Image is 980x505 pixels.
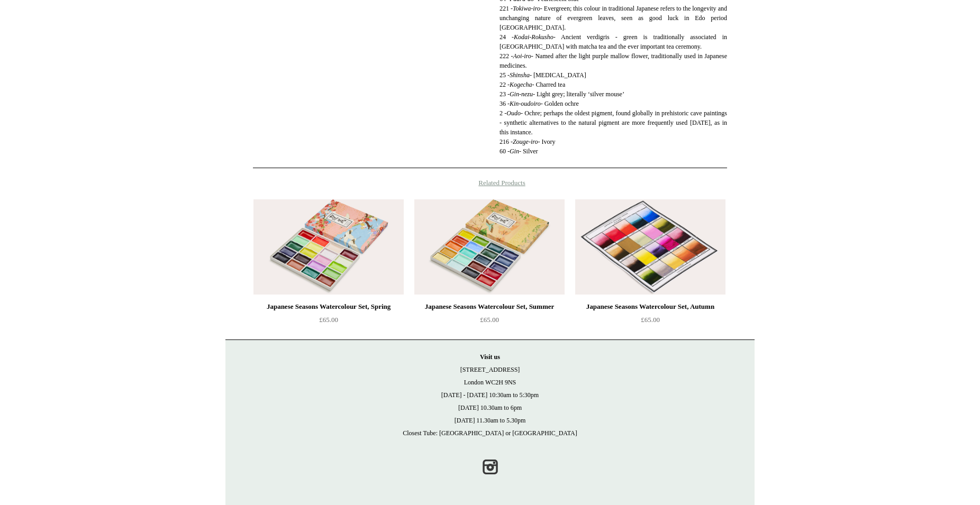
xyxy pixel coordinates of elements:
[480,316,499,324] span: £65.00
[641,316,660,324] span: £65.00
[510,100,541,107] em: Kin-oudoiro
[575,300,725,344] a: Japanese Seasons Watercolour Set, Autumn £65.00
[256,300,401,313] div: Japanese Seasons Watercolour Set, Spring
[575,199,725,295] a: Japanese Seasons Watercolour Set, Autumn Japanese Seasons Watercolour Set, Autumn
[513,52,531,60] em: Aoi-iro
[414,199,565,295] img: Japanese Seasons Watercolour Set, Summer
[253,199,404,295] img: Japanese Seasons Watercolour Set, Spring
[319,316,338,324] span: £65.00
[253,199,404,295] a: Japanese Seasons Watercolour Set, Spring Japanese Seasons Watercolour Set, Spring
[478,455,502,479] a: Instagram
[510,81,532,88] em: Kogecha
[578,300,723,313] div: Japanese Seasons Watercolour Set, Autumn
[575,199,725,295] img: Japanese Seasons Watercolour Set, Autumn
[480,353,500,361] strong: Visit us
[510,71,530,79] em: Shinsha
[236,351,744,439] p: [STREET_ADDRESS] London WC2H 9NS [DATE] - [DATE] 10:30am to 5:30pm [DATE] 10.30am to 6pm [DATE] 1...
[513,5,540,12] em: Tokiwa-iro
[514,33,553,41] em: Kodai-Rokusho
[417,300,562,313] div: Japanese Seasons Watercolour Set, Summer
[414,199,565,295] a: Japanese Seasons Watercolour Set, Summer Japanese Seasons Watercolour Set, Summer
[414,300,565,344] a: Japanese Seasons Watercolour Set, Summer £65.00
[253,300,404,344] a: Japanese Seasons Watercolour Set, Spring £65.00
[513,138,538,145] em: Zouge-iro
[510,90,533,98] em: Gin-nezu
[510,148,519,155] em: Gin
[506,109,521,117] em: Oudo
[225,179,755,187] h4: Related Products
